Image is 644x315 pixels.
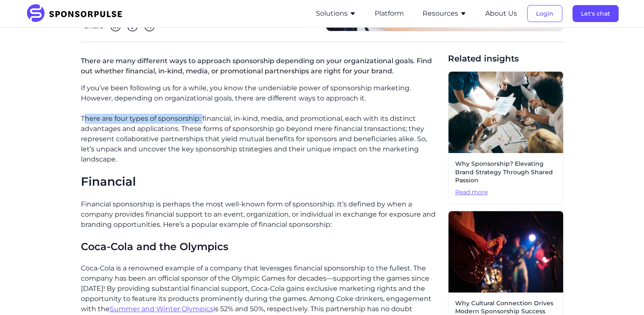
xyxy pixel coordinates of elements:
button: About Us [485,8,517,19]
button: Platform [375,8,404,19]
p: There are many different ways to approach sponsorship depending on your organizational goals. Fin... [81,53,441,83]
a: Platform [375,10,404,17]
span: Read more [455,188,556,197]
img: Photo by Getty Images courtesy of Unsplash [448,72,563,153]
p: There are four types of sponsorship: financial, in-kind, media, and promotional, each with its di... [81,114,441,164]
button: Solutions [316,8,356,19]
iframe: Chat Widget [602,274,644,315]
a: Let's chat [572,10,619,17]
a: Login [527,10,562,17]
button: Let's chat [572,5,619,22]
a: Summer and Winter Olympics [110,305,213,313]
button: Resources [423,8,467,19]
img: SponsorPulse [26,4,129,23]
a: Why Sponsorship? Elevating Brand Strategy Through Shared PassionRead more [448,71,564,203]
p: Financial sponsorship is perhaps the most well-known form of sponsorship. It’s defined by when a ... [81,199,441,230]
button: Login [527,5,562,22]
span: Why Sponsorship? Elevating Brand Strategy Through Shared Passion [455,160,556,185]
span: Related insights [448,53,564,64]
p: If you’ve been following us for a while, you know the undeniable power of sponsorship marketing. ... [81,83,441,103]
img: Neza Dolmo courtesy of Unsplash [448,211,563,293]
h3: Coca-Cola and the Olympics [81,240,441,253]
h2: Financial [81,175,441,189]
a: About Us [485,10,517,17]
